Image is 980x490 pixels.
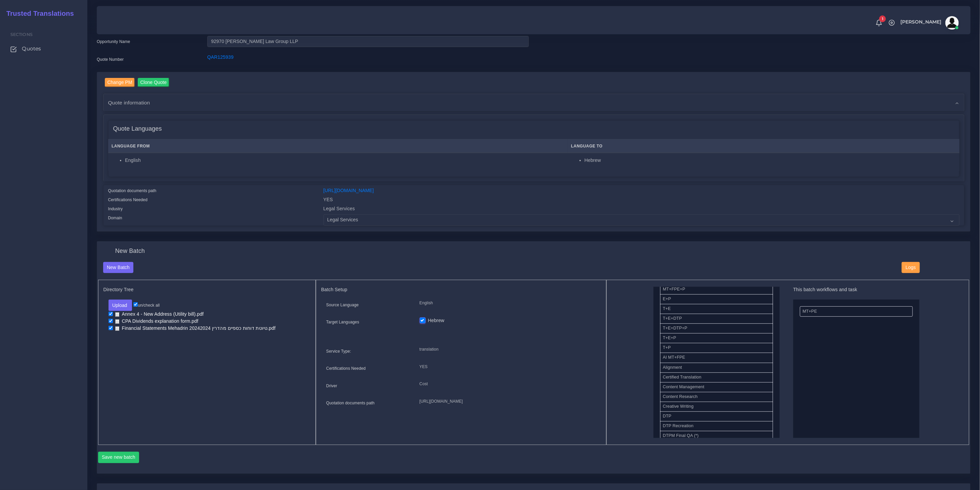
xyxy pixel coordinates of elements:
[326,319,359,325] label: Target Languages
[420,398,596,405] p: [URL][DOMAIN_NAME]
[326,302,359,308] label: Source Language
[879,15,886,22] span: 1
[318,205,965,214] div: Legal Services
[873,19,885,27] a: 1
[660,343,773,353] li: T+P
[800,306,913,317] li: MT+PE
[125,157,564,164] li: English
[660,392,773,402] li: Content Research
[567,139,959,153] th: Language To
[108,197,148,203] label: Certifications Needed
[103,94,964,111] div: Quote information
[660,294,773,304] li: E+P
[660,382,773,392] li: Content Management
[420,381,596,388] p: Cost
[793,287,920,293] h5: This batch workflows and task
[103,262,134,273] button: New Batch
[207,54,233,60] a: QAR125939
[428,317,444,324] label: Hebrew
[902,262,920,273] button: Logs
[103,287,311,293] h5: Directory Tree
[108,188,157,194] label: Quotation documents path
[108,99,150,106] span: Quote information
[10,32,33,37] span: Sections
[326,348,351,354] label: Service Type:
[326,400,375,406] label: Quotation documents path
[108,215,122,221] label: Domain
[660,304,773,314] li: T+E
[97,56,124,62] label: Quote Number
[113,325,278,331] a: Financial Statements Mehadrin 2024טיוטת דוחות כספיים מהדרין 2024.pdf
[5,42,82,56] a: Quotes
[105,78,135,87] input: Change PM
[420,300,596,307] p: English
[115,248,145,255] h4: New Batch
[660,363,773,373] li: Alignment
[660,431,773,441] li: DTPM Final QA (*)
[585,157,956,164] li: Hebrew
[108,206,123,212] label: Industry
[420,346,596,353] p: translation
[326,365,366,371] label: Certifications Needed
[133,302,160,308] label: un/check all
[660,284,773,295] li: MT+FPE+P
[326,383,337,389] label: Driver
[108,139,568,153] th: Language From
[103,264,134,270] a: New Batch
[113,311,206,317] a: Annex 4 - New Address (Utility bill).pdf
[660,372,773,383] li: Certified Translation
[660,353,773,363] li: AI MT+FPE
[660,333,773,343] li: T+E+P
[321,287,601,293] h5: Batch Setup
[897,16,961,30] a: [PERSON_NAME]avatar
[906,265,916,270] span: Logs
[113,125,162,133] h4: Quote Languages
[660,314,773,324] li: T+E+DTP
[133,302,138,307] input: un/check all
[113,318,201,324] a: CPA Dividends explanation form.pdf
[2,9,74,17] h2: Trusted Translations
[98,452,139,463] button: Save new batch
[660,421,773,431] li: DTP Recreation
[660,411,773,421] li: DTP
[900,19,942,24] span: [PERSON_NAME]
[97,39,130,45] label: Opportunity Name
[660,402,773,412] li: Creative Writing
[660,323,773,333] li: T+E+DTP+P
[138,78,170,87] input: Clone Quote
[22,45,41,52] span: Quotes
[2,8,74,19] a: Trusted Translations
[420,363,596,370] p: YES
[945,16,959,30] img: avatar
[318,196,965,205] div: YES
[324,188,374,193] a: [URL][DOMAIN_NAME]
[109,300,132,311] button: Upload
